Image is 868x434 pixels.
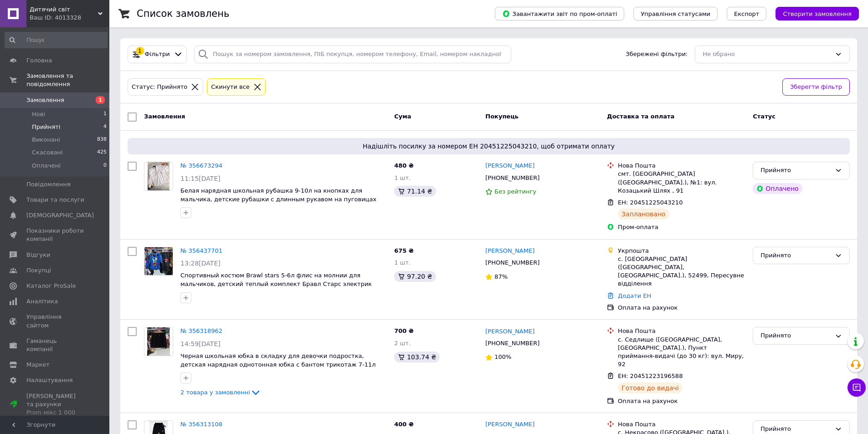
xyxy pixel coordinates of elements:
span: Покупець [485,113,519,120]
span: Зберегти фільтр [790,82,842,92]
span: Оплачені [32,162,61,170]
a: [PERSON_NAME] [485,327,534,336]
span: Cума [394,113,411,120]
span: Каталог ProSale [26,282,76,290]
a: № 356673294 [180,162,222,169]
a: Фото товару [144,327,173,356]
button: Завантажити звіт по пром-оплаті [495,7,624,20]
div: смт. [GEOGRAPHIC_DATA] ([GEOGRAPHIC_DATA].), №1: вул. Козацький Шлях , 91 [618,170,745,195]
span: Збережені фільтри: [626,50,688,59]
span: [DEMOGRAPHIC_DATA] [26,211,94,220]
span: Скасовані [32,148,63,157]
h1: Список замовлень [137,8,229,19]
a: № 356313108 [180,421,222,428]
span: Надішліть посилку за номером ЕН 20451225043210, щоб отримати оплату [131,142,846,151]
div: с. [GEOGRAPHIC_DATA] ([GEOGRAPHIC_DATA], [GEOGRAPHIC_DATA].), 52499, Пересувне відділення [618,255,745,288]
span: 13:28[DATE] [180,260,221,267]
a: Спортивный костюм Brawl stars 5-6л флис на молнии для мальчиков, детский теплый комплект Бравл Ст... [180,272,372,287]
div: Prom мікс 1 000 [26,408,84,417]
a: [PERSON_NAME] [485,162,534,170]
div: Нова Пошта [618,327,745,335]
span: ЕН: 20451225043210 [618,199,683,206]
span: Замовлення [144,113,185,120]
span: 11:15[DATE] [180,175,221,182]
button: Управління статусами [633,7,718,20]
span: 2 шт. [394,340,411,347]
span: Гаманець компанії [26,337,84,353]
div: Укрпошта [618,247,745,255]
a: 2 товара у замовленні [180,389,261,396]
span: Доставка та оплата [607,113,674,120]
span: Налаштування [26,376,73,384]
a: Черная школьная юбка в складку для девочки подростка, детская нарядная однотонная юбка с бантом т... [180,352,376,368]
a: № 356437701 [180,247,222,254]
span: 0 [103,162,107,170]
div: [PHONE_NUMBER] [483,172,541,184]
span: Маркет [26,361,50,369]
span: Створити замовлення [783,10,852,17]
div: с. Седлище ([GEOGRAPHIC_DATA], [GEOGRAPHIC_DATA].), Пункт приймання-видачі (до 30 кг): вул. Миру, 92 [618,336,745,369]
div: Нова Пошта [618,162,745,170]
span: Управління статусами [641,10,710,17]
span: 100% [494,353,511,360]
span: Статус [753,113,776,120]
span: Дитячий світ [30,5,98,14]
span: 4 [103,123,107,131]
span: Товари та послуги [26,196,84,204]
span: Покупці [26,266,51,275]
span: Відгуки [26,251,50,259]
div: Ваш ID: 4013328 [30,14,109,22]
span: Замовлення [26,96,64,104]
img: Фото товару [148,162,169,190]
div: 103.74 ₴ [394,352,440,363]
span: 1 [96,96,105,104]
a: [PERSON_NAME] [485,247,534,255]
div: Нова Пошта [618,420,745,429]
span: 1 [103,110,107,118]
span: 400 ₴ [394,421,414,428]
div: Готово до видачі [618,383,683,393]
span: 838 [97,136,107,144]
span: [PERSON_NAME] та рахунки [26,392,84,417]
span: Завантажити звіт по пром-оплаті [502,10,617,18]
div: [PHONE_NUMBER] [483,257,541,269]
a: [PERSON_NAME] [485,420,534,429]
button: Чат з покупцем [847,378,866,397]
span: 480 ₴ [394,162,414,169]
div: Прийнято [760,251,831,260]
img: Фото товару [144,247,173,275]
a: Белая нарядная школьная рубашка 9-10л на кнопках для мальчика, детские рубашки с длинным рукавом ... [180,187,376,203]
div: Оплата на рахунок [618,304,745,312]
img: Фото товару [147,327,169,356]
div: Пром-оплата [618,223,745,231]
span: Повідомлення [26,180,71,189]
span: ЕН: 20451223196588 [618,373,683,379]
div: Не обрано [703,50,831,59]
div: 71.14 ₴ [394,186,436,197]
div: Статус: Прийнято [130,82,189,92]
a: Додати ЕН [618,292,651,299]
a: № 356318962 [180,327,222,334]
span: Нові [32,110,45,118]
div: Cкинути все [209,82,252,92]
div: Прийнято [760,424,831,434]
div: Прийнято [760,166,831,175]
span: Управління сайтом [26,313,84,329]
a: Фото товару [144,247,173,276]
input: Пошук за номером замовлення, ПІБ покупця, номером телефону, Email, номером накладної [194,46,511,63]
div: Заплановано [618,209,669,220]
span: Замовлення та повідомлення [26,72,109,88]
span: 675 ₴ [394,247,414,254]
span: Показники роботи компанії [26,227,84,243]
span: 700 ₴ [394,327,414,334]
div: 97.20 ₴ [394,271,436,282]
span: 87% [494,273,508,280]
span: 1 шт. [394,259,411,266]
div: Прийнято [760,331,831,341]
span: Експорт [734,10,760,17]
span: 1 шт. [394,174,411,181]
span: Головна [26,56,52,65]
